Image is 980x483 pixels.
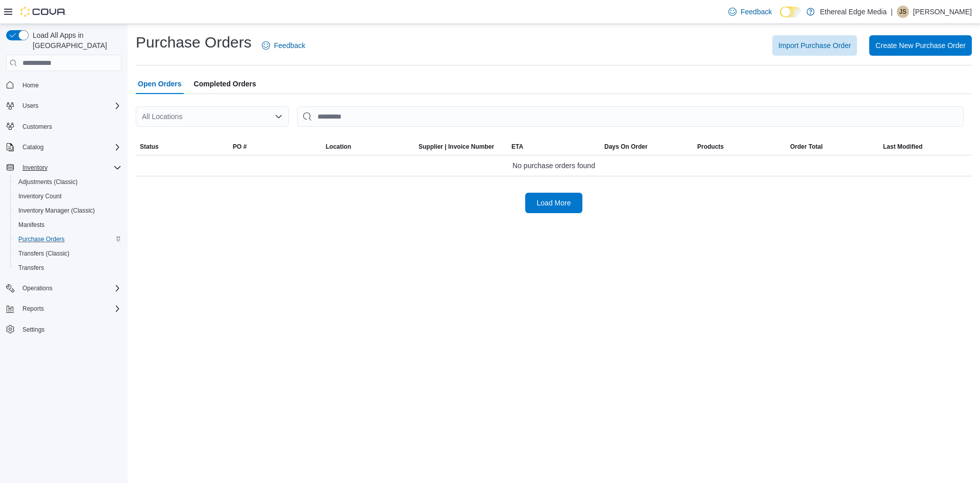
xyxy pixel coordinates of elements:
span: Adjustments (Classic) [14,176,121,188]
span: Manifests [14,219,121,231]
span: Last Modified [883,143,922,151]
div: Location [326,143,351,151]
div: Justin Steinert [897,6,909,18]
span: Inventory Manager (Classic) [14,204,121,217]
span: Users [22,102,38,110]
button: Products [693,139,786,155]
span: Reports [18,303,121,315]
button: Adjustments (Classic) [10,175,126,189]
button: Status [136,139,229,155]
button: Inventory Manager (Classic) [10,203,126,218]
button: Catalog [2,140,126,154]
button: Inventory [2,160,126,175]
button: Inventory Count [10,189,126,203]
button: Catalog [18,141,47,153]
span: Import Purchase Order [778,40,851,51]
button: ETA [507,139,600,155]
button: Purchase Orders [10,232,126,246]
button: Location [322,139,414,155]
button: Operations [18,282,57,294]
span: Operations [22,284,53,292]
a: Inventory Manager (Classic) [14,204,99,217]
button: Days On Order [600,139,693,155]
span: Purchase Orders [14,233,121,245]
a: Manifests [14,219,48,231]
a: Transfers (Classic) [14,247,73,260]
span: JS [899,6,906,18]
button: Reports [18,303,48,315]
a: Inventory Count [14,190,66,202]
span: Customers [22,123,52,131]
span: Status [140,143,159,151]
span: Inventory Manager (Classic) [18,206,95,215]
button: Settings [2,322,126,337]
button: PO # [229,139,322,155]
span: Create New Purchase Order [875,40,966,51]
span: Transfers (Classic) [18,249,69,258]
span: Order Total [790,143,823,151]
button: Last Modified [879,139,972,155]
span: Home [18,78,121,91]
span: Load More [537,198,571,208]
span: Adjustments (Classic) [18,178,78,186]
p: | [891,6,893,18]
span: Transfers (Classic) [14,247,121,260]
span: Customers [18,120,121,133]
a: Customers [18,121,56,133]
span: Dark Mode [780,17,780,18]
span: Transfers [14,262,121,274]
button: Operations [2,281,126,295]
button: Supplier | Invoice Number [414,139,507,155]
a: Feedback [258,35,309,56]
a: Feedback [724,2,776,22]
span: Inventory [22,164,47,172]
button: Open list of options [275,112,283,121]
a: Home [18,79,43,91]
span: Manifests [18,221,44,229]
button: Transfers (Classic) [10,246,126,261]
span: Catalog [22,143,43,151]
button: Transfers [10,261,126,275]
button: Import Purchase Order [772,35,857,56]
img: Cova [20,7,66,17]
button: Reports [2,302,126,316]
span: Open Orders [138,74,182,94]
span: Days On Order [604,143,648,151]
span: Feedback [741,7,772,17]
span: Completed Orders [194,74,256,94]
p: Ethereal Edge Media [820,6,887,18]
button: Create New Purchase Order [869,35,972,56]
a: Purchase Orders [14,233,69,245]
button: Order Total [786,139,879,155]
span: Operations [18,282,121,294]
nav: Complex example [6,73,121,363]
span: Transfers [18,264,44,272]
input: Dark Mode [780,7,801,17]
button: Users [18,100,42,112]
a: Settings [18,324,48,336]
button: Home [2,77,126,92]
button: Customers [2,119,126,134]
p: [PERSON_NAME] [913,6,972,18]
span: Inventory Count [18,192,62,200]
span: Settings [18,323,121,336]
span: No purchase orders found [512,159,595,172]
span: Purchase Orders [18,235,65,243]
input: This is a search bar. After typing your query, hit enter to filter the results lower in the page. [297,106,964,127]
button: Inventory [18,162,52,174]
span: Load All Apps in [GEOGRAPHIC_DATA] [29,30,121,51]
a: Transfers [14,262,48,274]
a: Adjustments (Classic) [14,176,82,188]
span: Reports [22,305,44,313]
span: Catalog [18,141,121,153]
button: Manifests [10,218,126,232]
h1: Purchase Orders [136,32,252,53]
span: Inventory [18,162,121,174]
span: ETA [511,143,523,151]
span: Inventory Count [14,190,121,202]
button: Load More [525,193,582,213]
span: Supplier | Invoice Number [419,143,494,151]
span: Products [697,143,724,151]
span: Users [18,100,121,112]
